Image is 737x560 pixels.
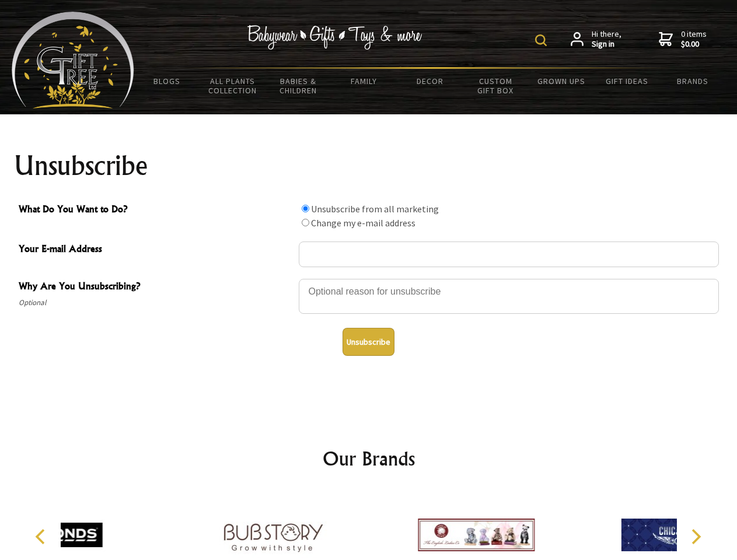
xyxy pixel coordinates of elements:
a: Grown Ups [528,69,594,93]
h2: Our Brands [23,444,714,473]
a: BLOGS [134,69,200,93]
h1: Unsubscribe [14,152,724,180]
img: product search [535,34,547,46]
label: Unsubscribe from all marketing [311,203,439,215]
a: Babies & Children [266,69,331,103]
img: Babywear - Gifts - Toys & more [247,25,422,50]
input: What Do You Want to Do? [302,219,309,226]
button: Unsubscribe [343,328,394,356]
textarea: Why Are You Unsubscribing? [299,279,719,314]
span: Optional [19,296,293,310]
a: Family [331,69,397,93]
input: What Do You Want to Do? [302,205,309,212]
span: Hi there, [592,29,621,50]
input: Your E-mail Address [299,242,719,267]
strong: $0.00 [681,39,707,50]
a: Custom Gift Box [463,69,529,103]
span: What Do You Want to Do? [19,202,293,219]
a: Brands [660,69,726,93]
a: All Plants Collection [200,69,266,103]
span: Why Are You Unsubscribing? [19,279,293,296]
label: Change my e-mail address [311,217,415,229]
img: Babyware - Gifts - Toys and more... [12,12,134,108]
button: Previous [29,524,55,549]
button: Next [683,524,708,549]
strong: Sign in [592,39,621,50]
a: Decor [397,69,463,93]
a: 0 items$0.00 [659,29,707,50]
a: Gift Ideas [594,69,660,93]
span: 0 items [681,29,707,50]
a: Hi there,Sign in [571,29,621,50]
span: Your E-mail Address [19,242,293,258]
